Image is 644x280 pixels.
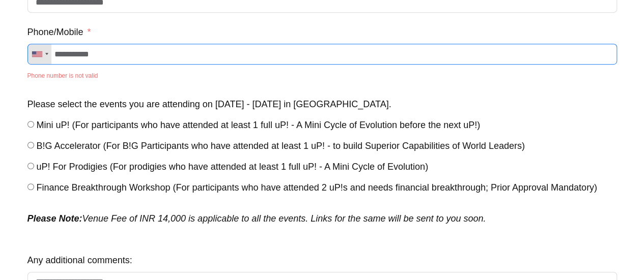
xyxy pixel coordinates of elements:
label: Any additional comments: [27,251,132,269]
span: B!G Accelerator (For B!G Participants who have attended at least 1 uP! - to build Superior Capabi... [37,141,525,151]
input: Mini uP! (For participants who have attended at least 1 full uP! - A Mini Cycle of Evolution befo... [27,121,34,128]
input: uP! For Prodigies (For prodigies who have attended at least 1 full uP! - A Mini Cycle of Evolution) [27,163,34,169]
label: Please select the events you are attending on 18th - 21st Sep 2025 in Chennai. [27,95,391,113]
div: Phone number is not valid [27,67,617,85]
div: Telephone country code [28,44,51,64]
strong: Please Note: [27,213,82,224]
label: Phone/Mobile [27,23,91,41]
input: B!G Accelerator (For B!G Participants who have attended at least 1 uP! - to build Superior Capabi... [27,142,34,148]
input: Phone/Mobile [27,44,617,65]
span: Finance Breakthrough Workshop (For participants who have attended 2 uP!s and needs financial brea... [37,182,597,193]
input: Finance Breakthrough Workshop (For participants who have attended 2 uP!s and needs financial brea... [27,183,34,190]
span: uP! For Prodigies (For prodigies who have attended at least 1 full uP! - A Mini Cycle of Evolution) [37,162,428,172]
em: Venue Fee of INR 14,000 is applicable to all the events. Links for the same will be sent to you s... [27,213,486,224]
span: Mini uP! (For participants who have attended at least 1 full uP! - A Mini Cycle of Evolution befo... [37,120,480,130]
